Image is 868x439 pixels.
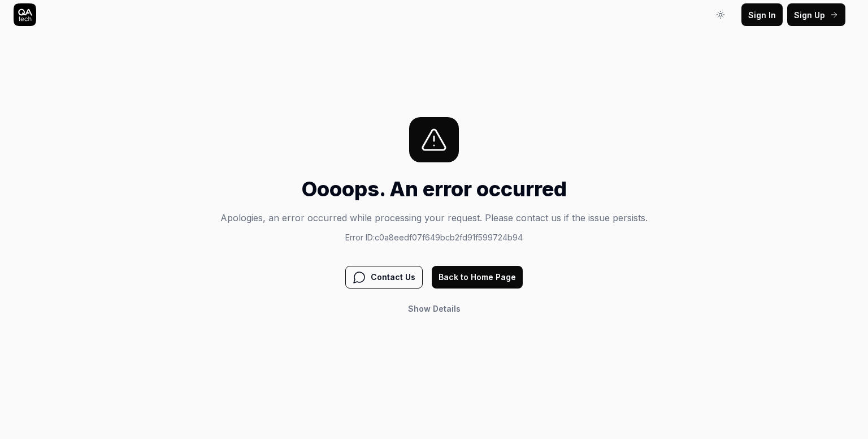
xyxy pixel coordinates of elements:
p: Error ID: c0a8eedf07f649bcb2fd91f599724b94 [220,231,648,243]
button: Sign Up [787,3,845,26]
button: Contact Us [345,266,423,289]
button: Back to Home Page [432,266,523,289]
button: Show Details [401,298,467,320]
span: Details [433,304,461,313]
p: Apologies, an error occurred while processing your request. Please contact us if the issue persists. [220,211,648,225]
span: Sign In [748,9,776,21]
span: Sign Up [794,9,825,21]
h1: Oooops. An error occurred [220,174,648,204]
button: Sign In [741,3,783,26]
span: Show [408,304,431,313]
